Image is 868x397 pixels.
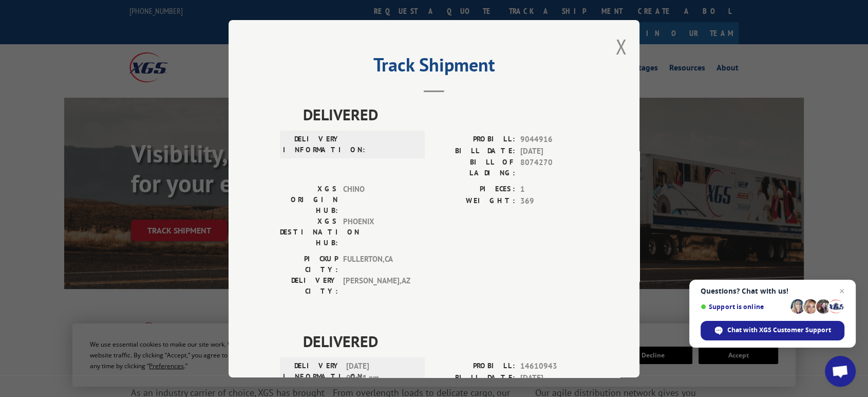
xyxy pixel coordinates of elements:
[303,103,588,126] span: DELIVERED
[434,372,515,384] label: BILL DATE:
[520,134,588,146] span: 9044916
[520,145,588,157] span: [DATE]
[434,184,515,195] label: PIECES:
[520,195,588,207] span: 369
[701,287,844,295] span: Questions? Chat with us!
[520,157,588,178] span: 8074270
[280,254,338,275] label: PICKUP CITY:
[283,360,341,395] label: DELIVERY INFORMATION:
[701,303,787,311] span: Support is online
[280,184,338,216] label: XGS ORIGIN HUB:
[615,33,627,60] button: Close modal
[520,360,588,372] span: 14610943
[520,372,588,384] span: [DATE]
[343,184,412,216] span: CHINO
[836,285,848,297] span: Close chat
[346,360,416,395] span: [DATE] 02:04 pm [PERSON_NAME]
[303,330,588,353] span: DELIVERED
[280,58,588,77] h2: Track Shipment
[434,360,515,372] label: PROBILL:
[825,356,856,387] div: Open chat
[343,216,412,248] span: PHOENIX
[280,275,338,297] label: DELIVERY CITY:
[434,195,515,207] label: WEIGHT:
[343,254,412,275] span: FULLERTON , CA
[283,134,341,155] label: DELIVERY INFORMATION:
[434,145,515,157] label: BILL DATE:
[434,157,515,178] label: BILL OF LADING:
[520,184,588,195] span: 1
[343,275,412,297] span: [PERSON_NAME] , AZ
[727,326,831,335] span: Chat with XGS Customer Support
[701,321,844,340] div: Chat with XGS Customer Support
[434,134,515,146] label: PROBILL:
[280,216,338,248] label: XGS DESTINATION HUB:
